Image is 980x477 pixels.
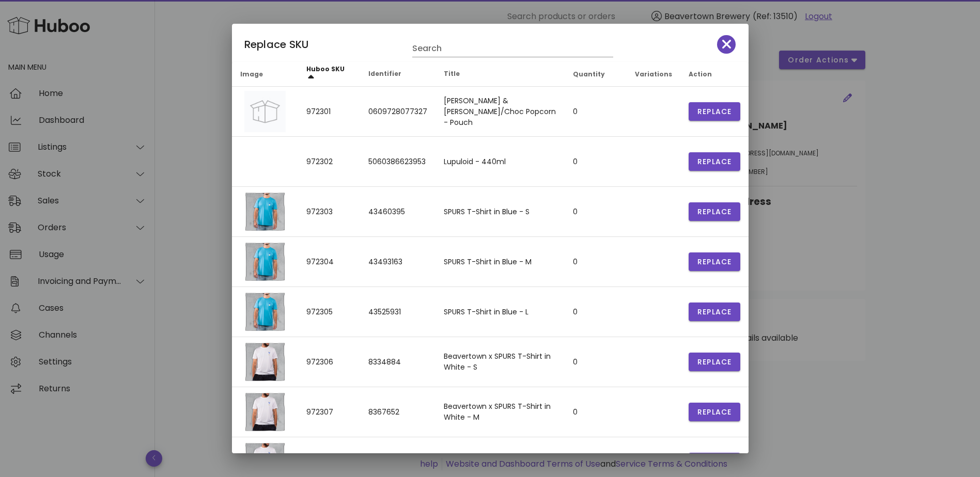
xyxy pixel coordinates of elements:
[360,87,435,137] td: 0609728077327
[565,387,627,437] td: 0
[680,62,749,87] th: Action
[298,187,360,237] td: 972303
[435,187,565,237] td: SPURS T-Shirt in Blue - S
[689,252,740,271] button: Replace
[298,337,360,387] td: 972306
[689,70,712,78] span: Action
[689,353,740,371] button: Replace
[697,357,732,368] span: Replace
[565,337,627,387] td: 0
[435,237,565,287] td: SPURS T-Shirt in Blue - M
[565,287,627,337] td: 0
[360,237,435,287] td: 43493163
[565,62,627,87] th: Quantity
[573,70,605,78] span: Quantity
[689,202,740,221] button: Replace
[697,257,732,267] span: Replace
[697,106,732,117] span: Replace
[306,65,345,73] span: Huboo SKU
[697,407,732,418] span: Replace
[360,187,435,237] td: 43460395
[360,387,435,437] td: 8367652
[565,237,627,287] td: 0
[689,453,740,471] button: Replace
[689,102,740,121] button: Replace
[689,303,740,321] button: Replace
[689,403,740,421] button: Replace
[368,69,401,78] span: Identifier
[435,137,565,187] td: Lupuloid - 440ml
[360,337,435,387] td: 8334884
[298,237,360,287] td: 972304
[360,62,435,87] th: Identifier: Not sorted. Activate to sort ascending.
[697,307,732,317] span: Replace
[435,287,565,337] td: SPURS T-Shirt in Blue - L
[435,87,565,137] td: [PERSON_NAME] & [PERSON_NAME]/Choc Popcorn - Pouch
[360,287,435,337] td: 43525931
[298,62,360,87] th: Huboo SKU: Sorted ascending. Activate to sort descending.
[697,156,732,167] span: Replace
[435,62,565,87] th: Title: Not sorted. Activate to sort ascending.
[627,62,680,87] th: Variations
[689,152,740,171] button: Replace
[240,70,263,78] span: Image
[435,387,565,437] td: Beavertown x SPURS T-Shirt in White - M
[298,387,360,437] td: 972307
[232,24,749,62] div: Replace SKU
[565,137,627,187] td: 0
[565,187,627,237] td: 0
[298,287,360,337] td: 972305
[232,62,298,87] th: Image
[444,69,460,78] span: Title
[697,206,732,217] span: Replace
[435,337,565,387] td: Beavertown x SPURS T-Shirt in White - S
[635,70,672,78] span: Variations
[565,87,627,137] td: 0
[360,137,435,187] td: 5060386623953
[298,137,360,187] td: 972302
[298,87,360,137] td: 972301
